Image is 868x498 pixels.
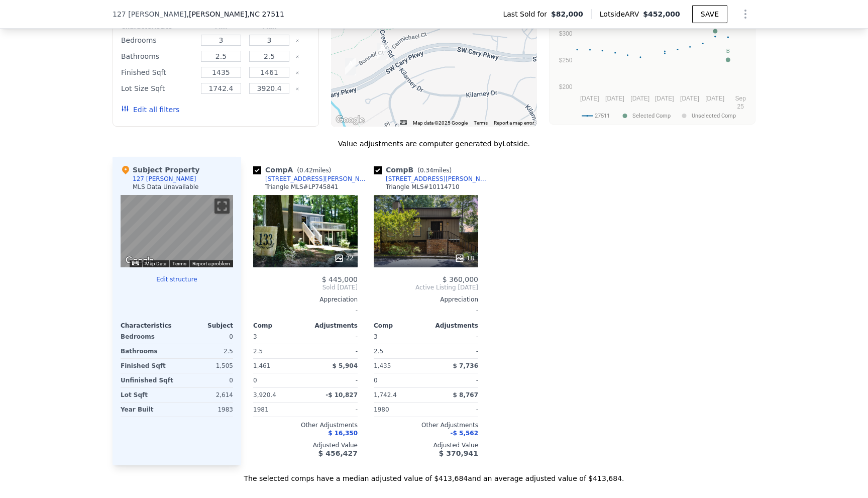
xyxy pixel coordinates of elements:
div: [STREET_ADDRESS][PERSON_NAME] [265,175,370,183]
span: 1,461 [253,362,270,369]
div: Bedrooms [121,33,195,47]
text: [DATE] [705,95,724,102]
text: Unselected Comp [692,113,736,119]
div: 2.5 [374,344,424,358]
span: 0 [374,377,378,384]
div: Street View [121,195,233,267]
div: 0 [179,330,233,344]
div: - [428,373,478,387]
div: - [307,403,358,417]
a: Open this area in Google Maps (opens a new window) [334,114,367,127]
div: Subject [177,322,233,330]
div: MLS Data Unavailable [133,183,199,191]
img: Google [334,114,367,127]
text: [DATE] [680,95,699,102]
span: $ 8,767 [453,391,478,399]
div: - [307,344,358,358]
button: Toggle fullscreen view [214,198,230,214]
div: 127 [PERSON_NAME] [133,175,196,183]
a: Terms (opens in new tab) [474,120,488,126]
span: 1,742.4 [374,391,397,399]
div: Adjustments [426,322,478,330]
span: $ 370,941 [439,449,478,457]
div: Appreciation [374,295,478,304]
span: $ 7,736 [453,362,478,369]
text: [DATE] [605,95,624,102]
span: $ 360,000 [443,275,478,283]
a: Open this area in Google Maps (opens a new window) [123,254,156,267]
span: -$ 5,562 [451,430,478,437]
div: - [428,344,478,358]
span: $ 16,350 [328,430,358,437]
span: Last Sold for [503,9,551,19]
div: Map [121,195,233,267]
text: 27511 [595,113,610,119]
button: Show Options [735,4,755,24]
span: $ 445,000 [322,275,358,283]
text: [DATE] [655,95,674,102]
div: Comp A [253,165,335,175]
text: 25 [737,103,744,110]
div: 2.5 [253,344,303,358]
span: 0 [253,377,257,384]
div: Year Built [121,403,175,417]
button: Map Data [145,260,166,267]
div: Other Adjustments [374,421,478,429]
a: Terms (opens in new tab) [172,261,186,266]
div: 133 Bonnell Ct [345,58,356,75]
div: - [307,373,358,387]
button: Clear [295,39,299,43]
span: , NC 27511 [247,10,284,18]
div: Value adjustments are computer generated by Lotside . [113,139,755,149]
div: Triangle MLS # LP745841 [265,183,338,191]
div: Adjustments [305,322,358,330]
div: Adjusted Value [253,441,358,449]
span: 3 [253,333,257,340]
span: $452,000 [643,10,680,18]
div: 18 [455,253,474,263]
div: 1,505 [179,359,233,373]
div: Comp [253,322,305,330]
span: Lotside ARV [600,9,643,19]
button: Keyboard shortcuts [400,120,407,125]
div: 1983 [179,403,233,417]
span: Map data ©2025 Google [413,120,468,126]
a: Report a map error [494,120,534,126]
div: - [428,403,478,417]
button: Keyboard shortcuts [132,261,139,265]
span: ( miles) [413,167,456,174]
div: Bathrooms [121,49,195,63]
text: $300 [559,30,573,37]
div: Finished Sqft [121,359,175,373]
button: Edit all filters [121,105,179,115]
div: 1981 [253,403,303,417]
div: 1980 [374,403,424,417]
div: Lot Size Sqft [121,81,195,95]
span: 1,435 [374,362,391,369]
text: $250 [559,57,573,64]
div: The selected comps have a median adjusted value of $413,684 and an average adjusted value of $413... [113,465,755,483]
button: Edit structure [121,275,233,283]
div: Triangle MLS # 10114710 [386,183,460,191]
div: - [253,304,358,318]
div: Comp [374,322,426,330]
a: [STREET_ADDRESS][PERSON_NAME] [374,175,490,183]
div: 103 Bonnell Ct [377,43,388,60]
span: Sold [DATE] [253,283,358,291]
span: $ 5,904 [333,362,358,369]
text: Sep [735,95,746,102]
text: [DATE] [580,95,599,102]
div: - [307,330,358,344]
div: 2.5 [179,344,233,358]
span: , [PERSON_NAME] [186,9,284,19]
div: - [374,304,478,318]
span: ( miles) [293,167,335,174]
a: [STREET_ADDRESS][PERSON_NAME] [253,175,370,183]
div: Comp B [374,165,456,175]
div: Other Adjustments [253,421,358,429]
div: [STREET_ADDRESS][PERSON_NAME] [386,175,490,183]
button: Clear [295,55,299,59]
text: B [726,48,730,54]
img: Google [123,254,156,267]
span: -$ 10,827 [325,391,358,399]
